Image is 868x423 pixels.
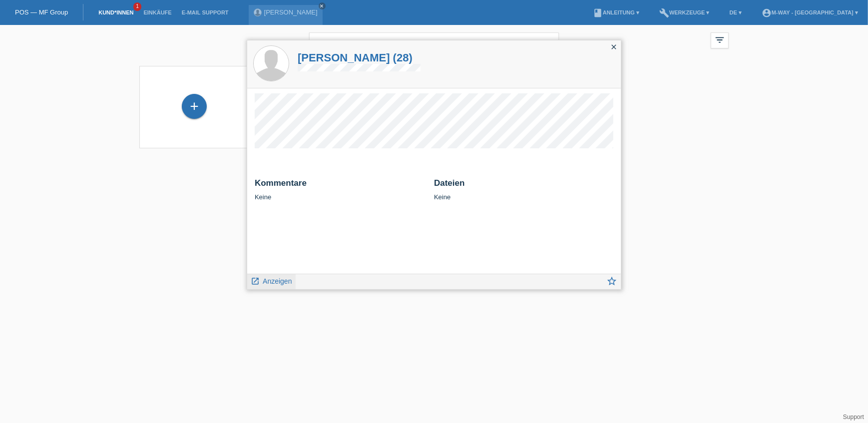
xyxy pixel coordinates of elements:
[762,8,772,18] i: account_circle
[434,178,613,201] div: Keine
[434,178,613,193] h2: Dateien
[177,9,234,15] a: E-Mail Support
[725,9,747,15] a: DE ▾
[264,8,318,16] a: [PERSON_NAME]
[263,277,292,285] span: Anzeigen
[133,2,141,11] span: 1
[606,276,617,287] i: star_border
[319,2,326,9] a: close
[15,8,68,16] a: POS — MF Group
[610,43,618,51] i: close
[298,51,421,64] a: [PERSON_NAME] (28)
[714,34,725,45] i: filter_list
[606,277,617,289] a: star_border
[593,8,603,18] i: book
[659,8,669,18] i: build
[255,178,427,193] h2: Kommentare
[309,32,559,56] input: Suche...
[843,414,864,421] a: Support
[320,3,325,8] i: close
[654,9,715,15] a: buildWerkzeuge ▾
[93,9,138,15] a: Kund*innen
[182,98,206,115] div: Kund*in hinzufügen
[255,178,427,201] div: Keine
[542,38,554,50] i: close
[588,9,644,15] a: bookAnleitung ▾
[138,9,176,15] a: Einkäufe
[251,277,260,286] i: launch
[757,9,863,15] a: account_circlem-way - [GEOGRAPHIC_DATA] ▾
[251,274,292,287] a: launch Anzeigen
